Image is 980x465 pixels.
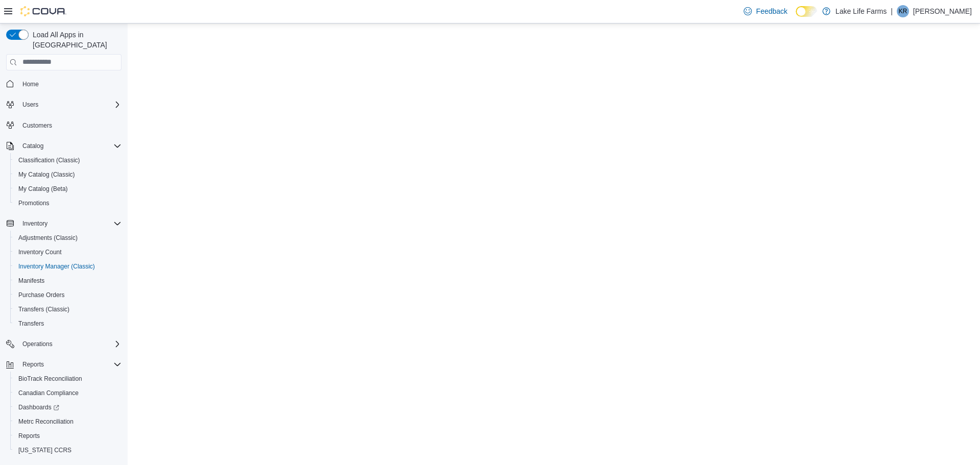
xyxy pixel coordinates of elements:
[18,375,82,383] span: BioTrack Reconciliation
[22,142,43,150] span: Catalog
[22,340,53,348] span: Operations
[2,97,126,112] button: Users
[10,400,126,414] a: Dashboards
[22,101,38,109] span: Users
[10,182,126,196] button: My Catalog (Beta)
[14,373,121,385] span: BioTrack Reconciliation
[22,80,39,88] span: Home
[20,6,66,16] img: Cova
[836,5,887,17] p: Lake Life Farms
[18,119,56,132] a: Customers
[14,373,86,385] a: BioTrack Reconciliation
[18,338,57,350] button: Operations
[14,275,48,287] a: Manifests
[14,317,48,330] a: Transfers
[10,386,126,400] button: Canadian Compliance
[18,432,40,440] span: Reports
[18,170,75,179] span: My Catalog (Classic)
[18,99,42,111] button: Users
[14,232,121,244] span: Adjustments (Classic)
[10,274,126,288] button: Manifests
[10,372,126,386] button: BioTrack Reconciliation
[14,232,82,244] a: Adjustments (Classic)
[18,78,121,90] span: Home
[18,320,44,328] span: Transfers
[18,358,48,371] button: Reports
[14,401,63,413] a: Dashboards
[14,289,121,301] span: Purchase Orders
[14,444,76,456] a: [US_STATE] CCRS
[18,140,47,152] button: Catalog
[18,140,121,152] span: Catalog
[10,153,126,167] button: Classification (Classic)
[14,303,73,315] a: Transfers (Classic)
[18,418,73,426] span: Metrc Reconciliation
[756,6,787,16] span: Feedback
[18,338,121,350] span: Operations
[18,358,121,371] span: Reports
[18,403,59,411] span: Dashboards
[14,197,121,209] span: Promotions
[10,429,126,443] button: Reports
[18,185,68,193] span: My Catalog (Beta)
[913,5,972,17] p: [PERSON_NAME]
[18,262,95,271] span: Inventory Manager (Classic)
[22,121,52,130] span: Customers
[10,231,126,245] button: Adjustments (Classic)
[18,119,121,132] span: Customers
[18,248,62,256] span: Inventory Count
[14,197,54,209] a: Promotions
[10,316,126,331] button: Transfers
[14,444,121,456] span: Washington CCRS
[14,387,121,399] span: Canadian Compliance
[14,246,66,258] a: Inventory Count
[10,245,126,259] button: Inventory Count
[2,139,126,153] button: Catalog
[14,303,121,315] span: Transfers (Classic)
[14,415,121,428] span: Metrc Reconciliation
[14,168,79,181] a: My Catalog (Classic)
[14,387,83,399] a: Canadian Compliance
[14,183,121,195] span: My Catalog (Beta)
[2,216,126,231] button: Inventory
[14,183,72,195] a: My Catalog (Beta)
[22,360,44,369] span: Reports
[18,291,65,299] span: Purchase Orders
[18,217,52,230] button: Inventory
[18,446,71,454] span: [US_STATE] CCRS
[10,259,126,274] button: Inventory Manager (Classic)
[10,414,126,429] button: Metrc Reconciliation
[740,1,791,21] a: Feedback
[2,357,126,372] button: Reports
[10,167,126,182] button: My Catalog (Classic)
[14,415,78,428] a: Metrc Reconciliation
[899,5,908,17] span: KR
[22,219,47,228] span: Inventory
[14,154,121,166] span: Classification (Classic)
[14,430,44,442] a: Reports
[10,288,126,302] button: Purchase Orders
[18,217,121,230] span: Inventory
[14,168,121,181] span: My Catalog (Classic)
[18,389,79,397] span: Canadian Compliance
[14,430,121,442] span: Reports
[14,260,99,273] a: Inventory Manager (Classic)
[18,277,44,285] span: Manifests
[18,305,69,313] span: Transfers (Classic)
[14,401,121,413] span: Dashboards
[2,118,126,133] button: Customers
[14,246,121,258] span: Inventory Count
[18,234,78,242] span: Adjustments (Classic)
[796,6,817,17] input: Dark Mode
[18,99,121,111] span: Users
[891,5,893,17] p: |
[18,199,50,207] span: Promotions
[14,154,84,166] a: Classification (Classic)
[10,443,126,457] button: [US_STATE] CCRS
[18,156,80,164] span: Classification (Classic)
[2,337,126,351] button: Operations
[14,275,121,287] span: Manifests
[897,5,909,17] div: Kate Rossow
[14,289,69,301] a: Purchase Orders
